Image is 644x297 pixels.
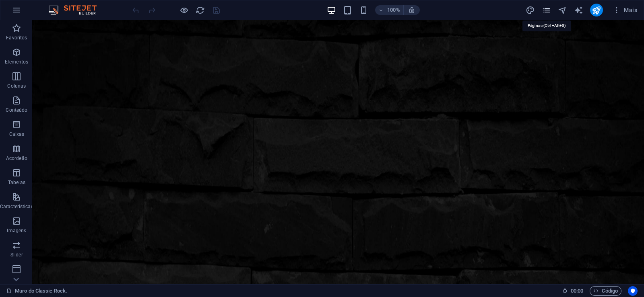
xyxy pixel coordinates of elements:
[542,5,551,15] button: pages
[609,4,640,16] button: Mais
[576,288,578,294] span: :
[571,286,583,296] span: 00 00
[46,5,107,15] img: Editor Logo
[590,4,603,16] button: publish
[590,286,621,296] button: Código
[592,6,601,15] i: Publicar
[6,35,27,41] p: Favoritos
[558,6,567,15] i: Navegador
[8,179,25,186] p: Tabelas
[613,6,637,14] span: Mais
[408,6,415,14] i: Ao redimensionar, ajusta automaticamente o nível de zoom para caber no dispositivo escolhido.
[179,5,189,15] button: Clique aqui para sair do modo de visualização e continuar editando
[526,6,535,15] i: Design (Ctrl+Alt+Y)
[558,5,568,15] button: navigator
[196,6,205,15] i: Recarregar página
[387,5,400,15] h6: 100%
[195,5,205,15] button: reload
[574,5,584,15] button: text_generator
[5,59,28,65] p: Elementos
[6,155,27,162] p: Acordeão
[6,107,27,113] p: Conteúdo
[628,286,638,296] button: Usercentrics
[9,131,25,137] p: Caixas
[7,83,26,89] p: Colunas
[562,286,584,296] h6: Tempo de sessão
[6,286,67,296] a: Clique para cancelar a seleção. Clique duas vezes para abrir as Páginas
[7,227,26,234] p: Imagens
[10,252,23,258] p: Slider
[375,5,404,15] button: 100%
[593,286,618,296] span: Código
[526,5,535,15] button: design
